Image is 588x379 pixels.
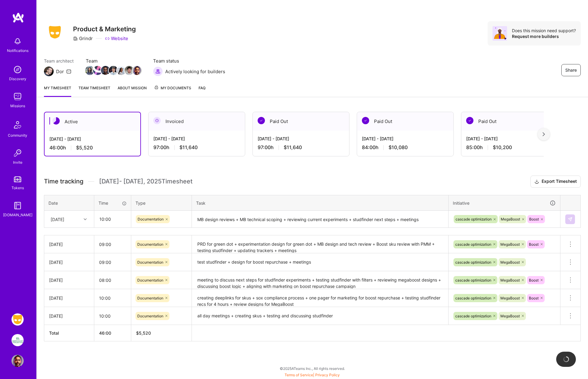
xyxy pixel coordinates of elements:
[12,334,24,346] img: We Are The Merchants: Founding Product Manager, Merchant Collective
[137,260,163,265] span: Documentation
[561,64,581,76] button: Share
[133,65,141,76] a: Team Member Avatar
[512,33,576,39] div: Request more builders
[466,117,473,124] img: Paid Out
[12,12,24,23] img: logo
[109,66,118,75] img: Team Member Avatar
[192,272,448,289] textarea: meeting to discuss next steps for studfinder experiments + testing studfinder with filters + revi...
[192,236,448,253] textarea: PRD for green dot + experimentation design for green dot + MB design and tech review + Boost sku ...
[466,144,553,151] div: 85:00 h
[86,65,94,76] a: Team Member Avatar
[125,66,134,75] img: Team Member Avatar
[357,112,453,131] div: Paid Out
[136,330,151,336] span: $ 5,520
[362,117,369,124] img: Paid Out
[455,242,491,247] span: cascade optimization
[94,65,102,76] a: Team Member Avatar
[94,308,131,324] input: HH:MM
[99,200,127,206] div: Time
[179,144,198,151] span: $11,640
[44,178,83,185] span: Time tracking
[117,65,125,76] a: Team Member Avatar
[285,373,313,377] a: Terms of Service
[165,68,225,75] span: Actively looking for builders
[9,76,26,82] div: Discovery
[461,112,558,131] div: Paid Out
[94,254,131,270] input: HH:MM
[455,296,491,300] span: cascade optimization
[12,63,24,76] img: discovery
[137,242,163,247] span: Documentation
[455,314,491,318] span: cascade optimization
[258,117,265,124] img: Paid Out
[10,313,25,326] a: Grindr: Product & Marketing
[529,242,539,247] span: Boost
[137,278,163,282] span: Documentation
[565,214,576,224] div: null
[153,117,161,124] img: Invoiced
[56,68,64,75] div: Dor
[66,69,71,74] i: icon Mail
[10,355,25,367] a: User Avatar
[132,66,142,75] img: Team Member Avatar
[456,217,492,221] span: cascade optimization
[512,28,576,33] div: Does this mission need support?
[562,355,570,363] img: loading
[52,117,60,125] img: Active
[10,118,25,132] img: Community
[258,144,344,151] div: 97:00 h
[12,200,24,212] img: guide book
[10,334,25,346] a: We Are The Merchants: Founding Product Manager, Merchant Collective
[12,35,24,47] img: bell
[529,278,539,282] span: Boost
[153,144,240,151] div: 97:00 h
[455,278,491,282] span: cascade optimization
[199,85,205,97] a: FAQ
[12,147,24,159] img: Invite
[49,295,89,301] div: [DATE]
[12,313,24,326] img: Grindr: Product & Marketing
[14,176,21,182] img: tokens
[153,58,225,64] span: Team status
[530,176,581,188] button: Export Timesheet
[49,277,89,283] div: [DATE]
[94,272,131,288] input: HH:MM
[192,195,449,211] th: Task
[44,58,74,64] span: Team architect
[7,47,28,54] div: Notifications
[44,85,71,97] a: My timesheet
[501,217,520,221] span: MegaBoost
[453,200,556,207] div: Initiative
[13,159,22,166] div: Invite
[125,65,133,76] a: Team Member Avatar
[137,296,163,300] span: Documentation
[534,179,539,185] i: icon Download
[118,85,147,97] a: About Mission
[284,144,302,151] span: $11,640
[94,325,131,341] th: 46:00
[153,67,163,76] img: Actively looking for builders
[154,85,191,91] span: My Documents
[192,211,448,227] textarea: MB design reviews + MB technical scoping + reviewing current experiments + studfinder next steps ...
[500,296,520,300] span: MegaBoost
[192,254,448,271] textarea: test studfinder + design for boost repurchase + meetings
[76,145,93,151] span: $5,520
[84,218,87,221] i: icon Chevron
[109,65,117,76] a: Team Member Avatar
[131,195,192,211] th: Type
[493,26,507,41] img: Avatar
[49,241,89,248] div: [DATE]
[95,211,131,227] input: HH:MM
[362,135,449,142] div: [DATE] - [DATE]
[51,216,64,222] div: [DATE]
[500,242,520,247] span: MegaBoost
[12,185,24,191] div: Tokens
[493,144,512,151] span: $10,200
[102,65,109,76] a: Team Member Avatar
[86,58,141,64] span: Team
[543,132,545,136] img: right
[455,260,491,265] span: cascade optimization
[153,135,240,142] div: [DATE] - [DATE]
[466,135,553,142] div: [DATE] - [DATE]
[568,217,573,222] img: Submit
